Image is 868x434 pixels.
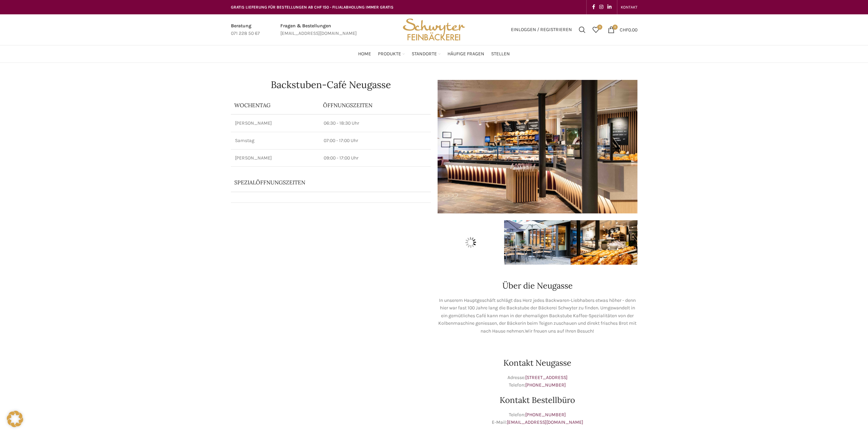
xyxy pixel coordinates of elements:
[525,382,566,388] a: [PHONE_NUMBER]
[438,411,637,426] p: Telefon: E-Mail:
[597,25,602,30] span: 0
[378,51,401,57] span: Produkte
[605,2,614,12] a: Linkedin social link
[231,22,260,38] a: Infobox link
[589,23,603,37] a: 0
[621,5,637,10] span: KONTAKT
[324,120,427,127] p: 06:30 - 18:30 Uhr
[525,412,566,418] a: [PHONE_NUMBER]
[447,47,484,61] a: Häufige Fragen
[589,23,603,37] div: Meine Wunschliste
[525,375,568,380] a: [STREET_ADDRESS]
[590,2,597,12] a: Facebook social link
[571,220,637,265] img: schwyter-12
[231,297,431,399] iframe: bäckerei schwyter neugasse
[358,47,371,61] a: Home
[324,137,427,144] p: 07:00 - 17:00 Uhr
[227,47,641,61] div: Main navigation
[597,2,605,12] a: Instagram social link
[280,22,357,38] a: Infobox link
[447,51,484,57] span: Häufige Fragen
[637,220,704,265] img: schwyter-10
[412,47,441,61] a: Standorte
[575,23,589,37] a: Suchen
[231,5,394,10] span: GRATIS LIEFERUNG FÜR BESTELLUNGEN AB CHF 150 - FILIALABHOLUNG IMMER GRATIS
[438,297,637,335] p: In unserem Hauptgeschäft schlägt das Herz jedes Backwaren-Liebhabers etwas höher - denn hier war ...
[620,27,637,32] bdi: 0.00
[358,51,371,57] span: Home
[400,26,467,32] a: Site logo
[412,51,437,57] span: Standorte
[235,120,315,127] p: [PERSON_NAME]
[400,14,467,45] img: Bäckerei Schwyter
[621,0,637,14] a: KONTAKT
[231,80,431,89] h1: Backstuben-Café Neugasse
[511,27,572,32] span: Einloggen / Registrieren
[438,359,637,367] h2: Kontakt Neugasse
[617,0,641,14] div: Secondary navigation
[234,101,316,109] p: Wochentag
[438,282,637,290] h2: Über die Neugasse
[507,23,575,37] a: Einloggen / Registrieren
[324,155,427,162] p: 09:00 - 17:00 Uhr
[620,27,628,32] span: CHF
[525,328,594,334] span: Wir freuen uns auf Ihren Besuch!
[491,47,510,61] a: Stellen
[491,51,510,57] span: Stellen
[235,137,315,144] p: Samstag
[438,396,637,404] h2: Kontakt Bestellbüro
[438,220,504,265] img: schwyter-17
[235,155,315,162] p: [PERSON_NAME]
[507,419,583,425] a: [EMAIL_ADDRESS][DOMAIN_NAME]
[323,101,427,109] p: ÖFFNUNGSZEITEN
[504,220,571,265] img: schwyter-61
[378,47,405,61] a: Produkte
[438,374,637,389] p: Adresse: Telefon:
[234,179,408,186] p: Spezialöffnungszeiten
[613,25,618,30] span: 0
[604,23,641,37] a: 0 CHF0.00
